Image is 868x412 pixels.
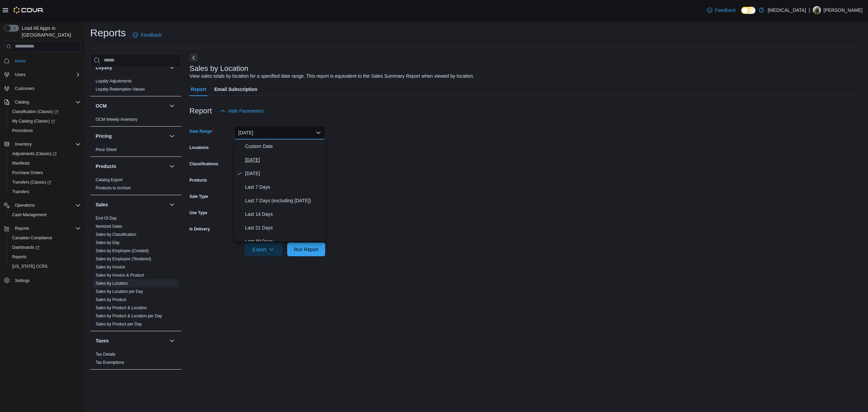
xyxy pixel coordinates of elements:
div: Aaron Featherstone [813,6,821,14]
span: Washington CCRS [9,262,81,270]
button: Pricing [168,132,176,140]
a: [US_STATE] CCRS [9,262,50,270]
button: Catalog [12,98,32,106]
button: Operations [12,201,38,209]
a: Classification (Classic) [7,107,83,116]
button: Reports [7,252,83,262]
label: Products [190,177,207,183]
label: Locations [190,145,209,150]
p: [MEDICAL_DATA] [768,6,806,14]
span: Sales by Classification [96,232,136,237]
a: Dashboards [7,243,83,252]
button: Canadian Compliance [7,233,83,243]
button: [DATE] [234,126,325,139]
div: OCM [90,115,181,126]
button: Loyalty [168,63,176,72]
span: Adjustments (Classic) [12,151,57,156]
span: Dashboards [9,243,81,251]
span: Cash Management [12,212,46,218]
button: Inventory [1,139,83,149]
button: Next [190,54,198,62]
a: Sales by Location per Day [96,289,143,294]
span: Feedback [715,7,736,14]
button: Transfers [7,187,83,196]
a: Adjustments (Classic) [9,150,59,158]
div: View sales totals by location for a specified date range. This report is equivalent to the Sales ... [190,73,474,80]
button: Run Report [287,243,325,256]
span: Transfers (Classic) [9,178,81,186]
span: Loyalty Adjustments [96,78,132,84]
button: Products [168,162,176,170]
button: Reports [12,224,32,232]
label: Classifications [190,161,218,167]
span: Catalog [12,98,81,106]
span: Reports [12,224,81,232]
span: Operations [15,203,35,208]
span: Sales by Invoice & Product [96,273,144,278]
button: Sales [96,201,166,208]
label: Use Type [190,210,207,216]
span: Operations [12,201,81,209]
button: Catalog [1,97,83,107]
span: Products to Archive [96,185,131,191]
span: Manifests [12,161,29,166]
a: Reports [9,253,29,261]
span: Sales by Location per Day [96,289,143,294]
a: Dashboards [9,243,42,251]
a: Tax Exemptions [96,360,124,365]
span: Load All Apps in [GEOGRAPHIC_DATA] [19,25,81,38]
span: Customers [12,84,81,93]
nav: Complex example [4,53,81,303]
button: Taxes [168,337,176,345]
span: Last 21 Days [245,224,322,232]
button: OCM [96,102,166,109]
a: Purchase Orders [9,169,46,177]
a: Sales by Invoice & Product [96,273,144,278]
a: Manifests [9,159,32,167]
a: Sales by Location [96,281,128,286]
span: Inventory [15,142,32,147]
a: End Of Day [96,216,117,221]
a: Price Sheet [96,147,117,152]
a: Sales by Product per Day [96,322,142,326]
span: Promotions [12,128,33,133]
button: Products [96,163,166,170]
a: Classification (Classic) [9,108,61,116]
span: Settings [12,276,81,284]
div: Select listbox [234,139,325,241]
span: Hide Parameters [228,108,264,114]
button: Promotions [7,126,83,135]
span: Last 14 Days [245,210,322,218]
button: Settings [1,275,83,285]
a: Transfers [9,188,32,196]
button: [US_STATE] CCRS [7,262,83,271]
a: Feedback [130,28,164,42]
a: Sales by Employee (Tendered) [96,257,151,261]
span: Users [15,72,25,77]
span: [DATE] [245,169,322,177]
button: Loyalty [96,64,166,71]
a: Promotions [9,127,36,135]
a: Sales by Day [96,240,120,245]
span: [DATE] [245,156,322,164]
h3: Loyalty [96,64,112,71]
div: Loyalty [90,77,181,96]
span: Feedback [141,32,161,38]
button: Users [1,70,83,79]
span: Customers [15,86,35,91]
h3: Report [190,107,212,115]
a: Tax Details [96,352,116,357]
button: Customers [1,83,83,93]
h3: Sales by Location [190,64,249,73]
button: Home [1,56,83,66]
p: | [809,6,810,14]
button: Operations [1,201,83,210]
span: My Catalog (Classic) [9,117,81,125]
span: My Catalog (Classic) [12,118,55,124]
a: My Catalog (Classic) [9,117,58,125]
span: Settings [15,278,29,283]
